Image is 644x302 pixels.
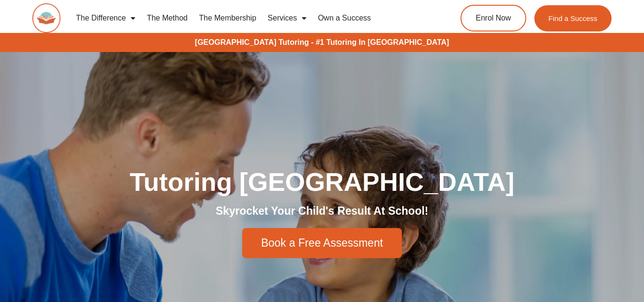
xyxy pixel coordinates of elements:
[549,15,598,22] span: Find a Success
[476,14,511,22] span: Enrol Now
[242,228,402,258] a: Book a Free Assessment
[312,7,377,29] a: Own a Success
[141,7,193,29] a: The Method
[70,7,427,29] nav: Menu
[55,169,589,195] h1: Tutoring [GEOGRAPHIC_DATA]
[194,7,262,29] a: The Membership
[460,5,526,31] a: Enrol Now
[262,7,312,29] a: Services
[261,238,383,249] span: Book a Free Assessment
[70,7,141,29] a: The Difference
[55,204,589,219] h2: Skyrocket Your Child's Result At School!
[534,5,612,31] a: Find a Success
